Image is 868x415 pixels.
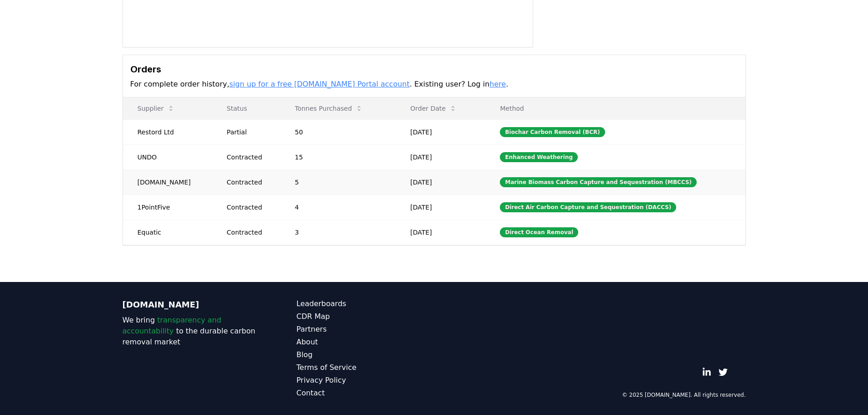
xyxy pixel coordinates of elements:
td: [DOMAIN_NAME] [123,169,212,195]
td: [DATE] [396,195,486,220]
div: Marine Biomass Carbon Capture and Sequestration (MBCCS) [500,177,697,187]
div: Partial [227,128,273,137]
a: Partners [297,324,434,335]
td: Restord Ltd [123,119,212,144]
div: Contracted [227,228,273,237]
div: Contracted [227,153,273,162]
a: Contact [297,388,434,399]
td: 4 [280,195,396,220]
span: transparency and accountability [123,316,221,335]
p: We bring to the durable carbon removal market [123,315,260,348]
p: © 2025 [DOMAIN_NAME]. All rights reserved. [622,391,746,399]
a: Blog [297,349,434,360]
td: [DATE] [396,119,486,144]
td: 5 [280,169,396,195]
p: [DOMAIN_NAME] [123,298,260,311]
h3: Orders [130,62,738,76]
button: Tonnes Purchased [288,99,370,118]
div: Contracted [227,203,273,212]
a: Privacy Policy [297,375,434,386]
a: LinkedIn [702,368,711,377]
td: 50 [280,119,396,144]
td: [DATE] [396,220,486,245]
p: For complete order history, . Existing user? Log in . [130,79,738,90]
p: Status [220,104,273,113]
a: Leaderboards [297,298,434,309]
a: sign up for a free [DOMAIN_NAME] Portal account [229,80,410,88]
div: Contracted [227,178,273,187]
td: [DATE] [396,144,486,169]
td: Equatic [123,220,212,245]
button: Supplier [130,99,182,118]
div: Enhanced Weathering [500,152,578,162]
div: Biochar Carbon Removal (BCR) [500,127,605,137]
a: here [489,80,506,88]
button: Order Date [403,99,464,118]
a: Terms of Service [297,362,434,373]
div: Direct Air Carbon Capture and Sequestration (DACCS) [500,202,676,212]
a: Twitter [719,368,728,377]
td: 15 [280,144,396,169]
p: Method [493,104,738,113]
div: Direct Ocean Removal [500,227,578,237]
td: UNDO [123,144,212,169]
td: 1PointFive [123,195,212,220]
a: About [297,337,434,348]
td: [DATE] [396,169,486,195]
td: 3 [280,220,396,245]
a: CDR Map [297,311,434,322]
